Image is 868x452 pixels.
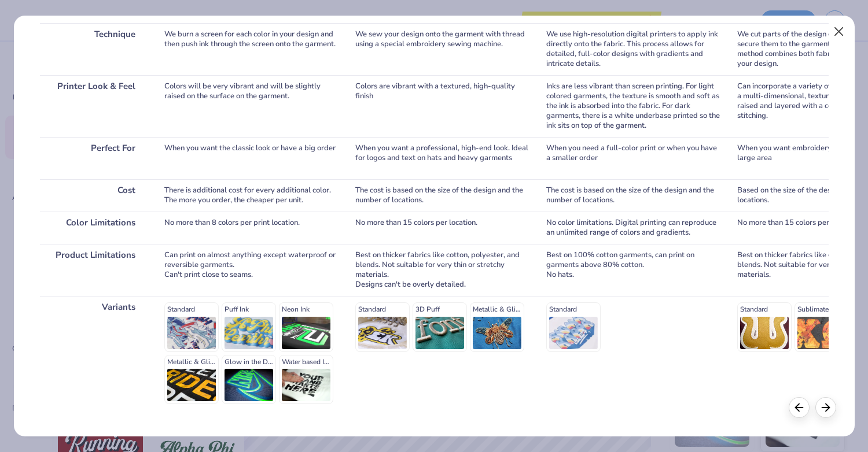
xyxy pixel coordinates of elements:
[546,179,720,212] div: The cost is based on the size of the design and the number of locations.
[40,75,147,137] div: Printer Look & Feel
[355,137,529,179] div: When you want a professional, high-end look. Ideal for logos and text on hats and heavy garments
[355,212,529,244] div: No more than 15 colors per location.
[40,179,147,212] div: Cost
[164,179,338,212] div: There is additional cost for every additional color. The more you order, the cheaper per unit.
[355,23,529,75] div: We sew your design onto the garment with thread using a special embroidery sewing machine.
[164,23,338,75] div: We burn a screen for each color in your design and then push ink through the screen onto the garm...
[164,75,338,137] div: Colors will be very vibrant and will be slightly raised on the surface on the garment.
[546,244,720,296] div: Best on 100% cotton garments, can print on garments above 80% cotton. No hats.
[546,212,720,244] div: No color limitations. Digital printing can reproduce an unlimited range of colors and gradients.
[355,244,529,296] div: Best on thicker fabrics like cotton, polyester, and blends. Not suitable for very thin or stretch...
[164,137,338,179] div: When you want the classic look or have a big order
[546,137,720,179] div: When you need a full-color print or when you have a smaller order
[40,296,147,410] div: Variants
[355,75,529,137] div: Colors are vibrant with a textured, high-quality finish
[546,23,720,75] div: We use high-resolution digital printers to apply ink directly onto the fabric. This process allow...
[355,179,529,212] div: The cost is based on the size of the design and the number of locations.
[40,244,147,296] div: Product Limitations
[164,212,338,244] div: No more than 8 colors per print location.
[40,212,147,244] div: Color Limitations
[40,23,147,75] div: Technique
[40,137,147,179] div: Perfect For
[546,75,720,137] div: Inks are less vibrant than screen printing. For light colored garments, the texture is smooth and...
[164,244,338,296] div: Can print on almost anything except waterproof or reversible garments. Can't print close to seams.
[827,21,849,43] button: Close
